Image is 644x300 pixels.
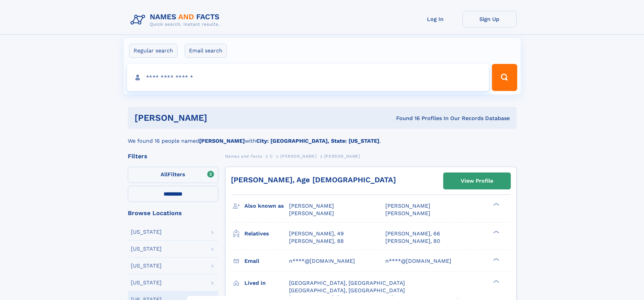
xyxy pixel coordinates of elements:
[128,129,517,145] div: We found 16 people named with .
[408,11,462,27] a: Log In
[128,11,225,29] img: Logo Names and Facts
[185,44,227,58] label: Email search
[244,255,289,267] h3: Email
[199,138,245,144] b: [PERSON_NAME]
[135,114,302,122] h1: [PERSON_NAME]
[161,171,168,178] span: All
[289,210,334,216] span: [PERSON_NAME]
[131,246,162,252] div: [US_STATE]
[289,230,344,237] a: [PERSON_NAME], 49
[324,154,360,159] span: [PERSON_NAME]
[492,257,500,261] div: ❯
[492,64,517,91] button: Search Button
[385,230,440,237] a: [PERSON_NAME], 66
[256,138,379,144] b: City: [GEOGRAPHIC_DATA], State: [US_STATE]
[461,173,493,189] div: View Profile
[462,11,517,27] a: Sign Up
[244,228,289,239] h3: Relatives
[444,173,510,189] a: View Profile
[128,210,218,216] div: Browse Locations
[231,176,396,184] a: [PERSON_NAME], Age [DEMOGRAPHIC_DATA]
[127,64,489,91] input: search input
[492,279,500,283] div: ❯
[128,153,218,159] div: Filters
[289,280,405,286] span: [GEOGRAPHIC_DATA], [GEOGRAPHIC_DATA]
[131,229,162,235] div: [US_STATE]
[129,44,177,58] label: Regular search
[289,237,344,245] a: [PERSON_NAME], 88
[128,167,218,183] label: Filters
[270,154,273,159] span: C
[280,154,316,159] span: [PERSON_NAME]
[131,280,162,285] div: [US_STATE]
[385,210,430,216] span: [PERSON_NAME]
[492,230,500,234] div: ❯
[270,152,273,160] a: C
[385,203,430,209] span: [PERSON_NAME]
[131,263,162,269] div: [US_STATE]
[244,277,289,289] h3: Lived in
[302,115,510,122] div: Found 16 Profiles In Our Records Database
[225,152,262,160] a: Names and Facts
[289,287,405,294] span: [GEOGRAPHIC_DATA], [GEOGRAPHIC_DATA]
[280,152,316,160] a: [PERSON_NAME]
[244,200,289,212] h3: Also known as
[492,202,500,207] div: ❯
[385,237,440,245] a: [PERSON_NAME], 80
[289,203,334,209] span: [PERSON_NAME]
